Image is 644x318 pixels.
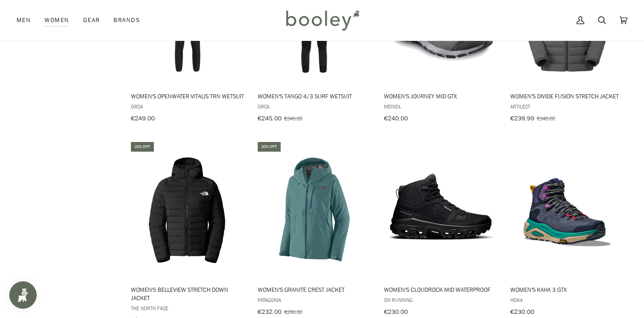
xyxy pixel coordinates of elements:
span: Patagonia [258,296,371,304]
span: €232.00 [258,307,282,316]
span: Artilect [510,102,624,110]
span: Women's Kaha 3 GTX [510,285,624,294]
span: €240.00 [384,114,408,123]
span: €249.00 [131,114,155,123]
span: Women's Tango 4/3 Surf Wetsuit [258,92,371,100]
span: Hoka [510,296,624,304]
span: On Running [384,296,497,304]
iframe: Button to open loyalty program pop-up [9,281,37,309]
span: Gear [83,16,100,25]
span: The North Face [131,304,244,312]
span: Women's Journey Mid GTX [384,92,497,100]
div: 20% off [258,142,281,152]
span: €349.00 [284,114,302,122]
span: €340.00 [537,114,555,122]
span: Women's Granite Crest Jacket [258,285,371,294]
span: Meindl [384,102,497,110]
span: Brands [113,16,140,25]
span: Orca [131,102,244,110]
span: Women's Belleview Stretch Down Jacket [131,285,244,302]
span: Men [17,16,31,25]
span: Orca [258,102,371,110]
span: €290.00 [284,308,302,316]
span: €245.00 [258,114,282,123]
img: Hoka Women's Kaha 3 GTX Varsity Navy / Mountain Iris - Booley Galway [509,151,625,267]
span: Women's Cloudrock Mid Waterproof [384,285,497,294]
span: Women [45,16,69,25]
span: €239.99 [510,114,534,123]
span: Women's Divide Fusion Stretch Jacket [510,92,624,100]
img: Patagonia Women's Granite Crest Jacket Wetland Blue - Booley Galway [256,151,373,267]
img: The North Face Women's Belleview Stretch Down Jacket TNF Black - Booley Galway [130,151,246,267]
img: On Running Women's Cloudrock Mid Waterproof Black / Black - Booley Galway [383,151,499,267]
span: €230.00 [384,307,408,316]
span: Women's Openwater Vitalis TRN Wetsuit [131,92,244,100]
span: €230.00 [510,307,534,316]
img: Booley [282,7,362,34]
div: 20% off [131,142,154,152]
